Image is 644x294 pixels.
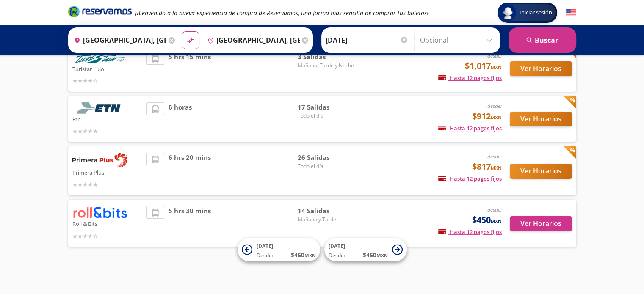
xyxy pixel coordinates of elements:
span: Hasta 12 pagos fijos [438,124,502,132]
span: 17 Salidas [298,102,357,112]
small: MXN [491,218,502,224]
span: $450 [472,214,502,226]
img: Roll & Bits [72,206,127,218]
button: English [566,8,576,18]
span: $817 [472,160,502,173]
small: MXN [304,252,316,258]
p: Roll & Bits [72,218,143,228]
span: Mañana y Tarde [298,216,357,223]
p: Primera Plus [72,167,143,177]
button: [DATE]Desde:$450MXN [324,238,407,261]
button: Ver Horarios [510,216,572,231]
button: Ver Horarios [510,61,572,76]
span: [DATE] [257,242,273,250]
img: Primera Plus [72,153,127,167]
em: desde: [487,52,502,59]
small: MXN [491,114,502,121]
span: Todo el día [298,112,357,120]
span: Desde: [257,252,273,259]
small: MXN [376,252,388,258]
span: Hasta 12 pagos fijos [438,175,502,182]
span: [DATE] [329,242,345,250]
span: Desde: [329,252,345,259]
p: Etn [72,114,143,124]
span: Hasta 12 pagos fijos [438,74,502,82]
span: Iniciar sesión [516,8,556,17]
span: 14 Salidas [298,206,357,216]
button: [DATE]Desde:$450MXN [238,238,320,261]
span: $912 [472,110,502,123]
span: Hasta 12 pagos fijos [438,228,502,236]
span: Mañana, Tarde y Noche [298,62,357,69]
span: 6 horas [169,102,192,136]
img: Turistar Lujo [72,52,127,63]
em: desde: [487,153,502,160]
input: Buscar Origen [71,30,166,51]
span: 5 hrs 15 mins [169,52,211,85]
button: Ver Horarios [510,164,572,179]
span: $ 450 [363,250,388,259]
img: Etn [72,102,127,114]
span: 5 hrs 30 mins [169,206,211,240]
input: Buscar Destino [204,30,300,51]
span: 26 Salidas [298,153,357,162]
span: 6 hrs 20 mins [169,153,211,189]
input: Opcional [420,30,496,51]
em: desde: [487,206,502,213]
i: Brand Logo [68,5,132,18]
span: $1,017 [465,60,502,72]
em: ¡Bienvenido a la nueva experiencia de compra de Reservamos, una forma más sencilla de comprar tus... [135,9,428,17]
input: Elegir Fecha [326,30,409,51]
small: MXN [491,165,502,171]
span: 3 Salidas [298,52,357,62]
span: Todo el día [298,162,357,170]
small: MXN [491,64,502,70]
button: Buscar [509,27,576,53]
p: Turistar Lujo [72,63,143,74]
em: desde: [487,102,502,110]
a: Brand Logo [68,5,132,20]
button: Ver Horarios [510,112,572,126]
span: $ 450 [291,250,316,259]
